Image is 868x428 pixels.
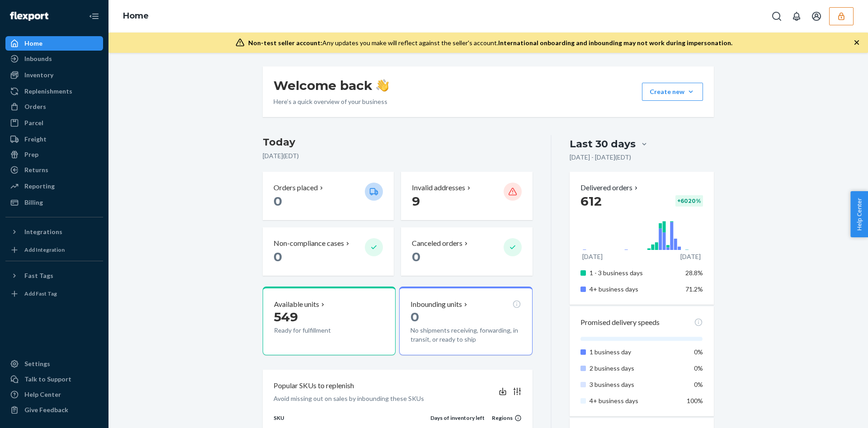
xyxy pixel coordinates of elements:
[5,132,103,146] a: Freight
[850,191,868,237] button: Help Center
[274,238,344,249] p: Non-compliance cases
[582,252,603,261] p: [DATE]
[274,381,354,391] p: Popular SKUs to replenish
[5,357,103,371] a: Settings
[376,79,389,92] img: hand-wave emoji
[590,396,679,405] p: 4+ business days
[590,268,679,277] p: 1 - 3 business days
[675,195,703,207] div: + 6020 %
[248,39,322,47] span: Non-test seller account:
[24,271,53,280] div: Fast Tags
[5,68,103,82] a: Inventory
[24,198,43,207] div: Billing
[24,227,62,236] div: Integrations
[5,225,103,239] button: Integrations
[680,252,701,261] p: [DATE]
[123,11,149,21] a: Home
[5,179,103,193] a: Reporting
[5,147,103,162] a: Prep
[685,269,703,277] span: 28.8%
[580,317,660,328] p: Promised delivery speeds
[24,102,46,111] div: Orders
[580,193,602,209] span: 612
[24,71,53,80] div: Inventory
[5,52,103,66] a: Inbounds
[401,227,532,276] button: Canceled orders 0
[263,227,394,276] button: Non-compliance cases 0
[5,99,103,114] a: Orders
[580,183,640,193] button: Delivered orders
[274,193,282,209] span: 0
[274,77,389,94] h1: Welcome back
[24,375,71,384] div: Talk to Support
[485,414,522,422] div: Regions
[642,83,703,101] button: Create new
[590,285,679,294] p: 4+ business days
[788,7,806,25] button: Open notifications
[5,387,103,402] a: Help Center
[24,246,65,254] div: Add Integration
[570,153,631,162] p: [DATE] - [DATE] ( EDT )
[263,135,533,150] h3: Today
[399,287,532,355] button: Inbounding units0No shipments receiving, forwarding, in transit, or ready to ship
[5,195,103,210] a: Billing
[811,401,859,423] iframe: Opens a widget where you can chat to one of our agents
[24,359,50,368] div: Settings
[248,38,732,47] div: Any updates you make will reflect against the seller's account.
[24,54,52,63] div: Inbounds
[24,150,38,159] div: Prep
[807,7,826,25] button: Open account menu
[274,326,358,335] p: Ready for fulfillment
[274,183,318,193] p: Orders placed
[694,381,703,388] span: 0%
[590,364,679,373] p: 2 business days
[263,172,394,220] button: Orders placed 0
[412,238,462,249] p: Canceled orders
[24,290,57,297] div: Add Fast Tag
[590,380,679,389] p: 3 business days
[5,243,103,257] a: Add Integration
[412,183,465,193] p: Invalid addresses
[5,163,103,177] a: Returns
[10,12,48,21] img: Flexport logo
[694,364,703,372] span: 0%
[24,135,47,144] div: Freight
[412,249,420,264] span: 0
[24,165,48,174] div: Returns
[768,7,786,25] button: Open Search Box
[24,405,68,414] div: Give Feedback
[263,287,396,355] button: Available units549Ready for fulfillment
[274,249,282,264] span: 0
[24,182,55,191] div: Reporting
[5,84,103,99] a: Replenishments
[694,348,703,356] span: 0%
[412,193,420,209] span: 9
[5,287,103,301] a: Add Fast Tag
[410,299,462,310] p: Inbounding units
[590,348,679,357] p: 1 business day
[274,394,424,403] p: Avoid missing out on sales by inbounding these SKUs
[401,172,532,220] button: Invalid addresses 9
[274,299,319,310] p: Available units
[410,309,419,325] span: 0
[687,397,703,404] span: 100%
[5,403,103,417] button: Give Feedback
[263,151,533,160] p: [DATE] ( EDT )
[274,97,389,106] p: Here’s a quick overview of your business
[116,3,156,29] ol: breadcrumbs
[5,116,103,130] a: Parcel
[85,7,103,25] button: Close Navigation
[410,326,521,344] p: No shipments receiving, forwarding, in transit, or ready to ship
[5,268,103,283] button: Fast Tags
[685,285,703,293] span: 71.2%
[24,118,43,127] div: Parcel
[498,39,732,47] span: International onboarding and inbounding may not work during impersonation.
[24,390,61,399] div: Help Center
[5,372,103,386] button: Talk to Support
[24,39,42,48] div: Home
[5,36,103,51] a: Home
[274,309,298,325] span: 549
[24,87,72,96] div: Replenishments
